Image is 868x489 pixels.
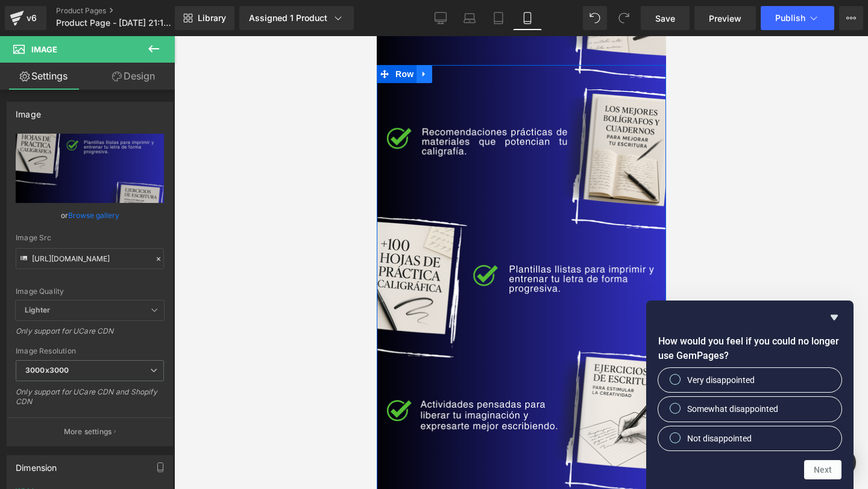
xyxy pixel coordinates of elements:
[694,6,756,30] a: Preview
[655,12,675,25] span: Save
[658,310,841,479] div: How would you feel if you could no longer use GemPages?
[484,6,513,30] a: Tablet
[7,417,172,446] button: More settings
[16,29,40,47] span: Row
[16,209,164,222] div: or
[455,6,484,30] a: Laptop
[687,432,752,444] span: Not disappointed
[761,6,834,30] button: Publish
[687,403,778,415] span: Somewhat disappointed
[827,310,841,325] button: Hide survey
[775,13,805,23] span: Publish
[175,6,234,30] a: New Library
[16,387,164,414] div: Only support for UCare CDN and Shopify CDN
[31,45,57,54] span: Image
[658,368,841,450] div: How would you feel if you could no longer use GemPages?
[5,6,46,30] a: v6
[426,6,455,30] a: Desktop
[16,234,164,242] div: Image Src
[64,426,112,437] p: More settings
[16,287,164,296] div: Image Quality
[24,10,39,26] div: v6
[16,102,41,119] div: Image
[709,12,741,25] span: Preview
[40,29,55,47] a: Expand / Collapse
[56,18,172,28] span: Product Page - [DATE] 21:18:06
[612,6,636,30] button: Redo
[16,456,57,473] div: Dimension
[25,305,50,314] b: Lighter
[804,460,841,479] button: Next question
[16,347,164,355] div: Image Resolution
[583,6,607,30] button: Undo
[25,366,69,375] b: 3000x3000
[56,6,195,16] a: Product Pages
[658,334,841,363] h2: How would you feel if you could no longer use GemPages?
[90,63,177,90] a: Design
[198,13,226,23] span: Library
[687,374,755,386] span: Very disappointed
[16,248,164,269] input: Link
[513,6,542,30] a: Mobile
[16,326,164,344] div: Only support for UCare CDN
[249,12,344,24] div: Assigned 1 Product
[68,205,119,226] a: Browse gallery
[839,6,863,30] button: More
